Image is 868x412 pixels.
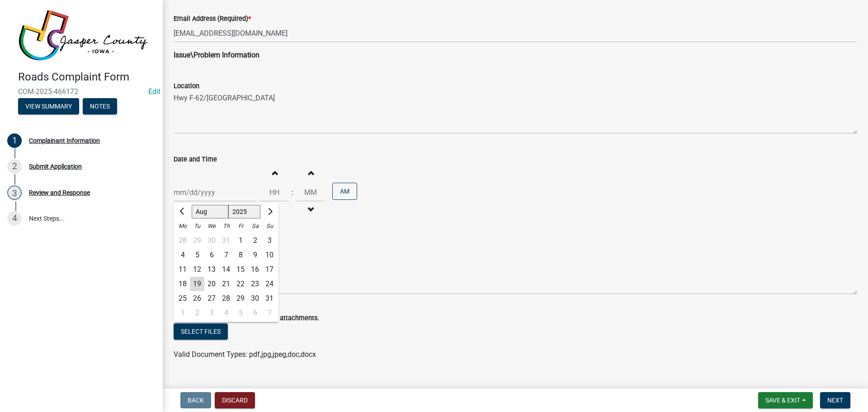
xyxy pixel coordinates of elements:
[233,219,248,233] div: Fr
[174,183,256,202] input: mm/dd/yyyy
[215,392,255,408] button: Discard
[204,291,219,306] div: Wednesday, August 27, 2025
[262,262,277,277] div: 17
[175,277,190,291] div: Monday, August 18, 2025
[83,98,117,114] button: Notes
[219,277,233,291] div: 21
[332,183,357,200] button: AM
[248,306,262,320] div: Saturday, September 6, 2025
[248,219,262,233] div: Sa
[7,211,22,226] div: 4
[190,262,204,277] div: Tuesday, August 12, 2025
[204,248,219,262] div: Wednesday, August 6, 2025
[219,262,233,277] div: 14
[248,306,262,320] div: 6
[175,291,190,306] div: 25
[248,277,262,291] div: Saturday, August 23, 2025
[174,350,316,359] span: Valid Document Types: pdf,jpg,jpeg,doc,docx
[248,291,262,306] div: Saturday, August 30, 2025
[219,248,233,262] div: Thursday, August 7, 2025
[29,137,100,144] div: Complainant Information
[262,291,277,306] div: 31
[219,291,233,306] div: Thursday, August 28, 2025
[204,233,219,248] div: Wednesday, July 30, 2025
[18,103,79,110] wm-modal-confirm: Summary
[190,291,204,306] div: 26
[262,262,277,277] div: Sunday, August 17, 2025
[248,262,262,277] div: 16
[248,262,262,277] div: Saturday, August 16, 2025
[262,277,277,291] div: 24
[174,323,228,340] button: Select files
[204,277,219,291] div: Wednesday, August 20, 2025
[190,248,204,262] div: 5
[175,262,190,277] div: 11
[233,306,248,320] div: 5
[219,219,233,233] div: Th
[233,277,248,291] div: 22
[174,16,251,22] label: Email Address (Required)
[204,291,219,306] div: 27
[260,183,289,202] input: Hours
[18,98,79,114] button: View Summary
[204,262,219,277] div: Wednesday, August 13, 2025
[233,248,248,262] div: Friday, August 8, 2025
[188,397,204,404] span: Back
[248,277,262,291] div: 23
[175,219,190,233] div: Mo
[262,233,277,248] div: Sunday, August 3, 2025
[204,306,219,320] div: Wednesday, September 3, 2025
[219,291,233,306] div: 28
[204,219,219,233] div: We
[248,233,262,248] div: Saturday, August 2, 2025
[177,204,188,219] button: Previous month
[175,306,190,320] div: Monday, September 1, 2025
[175,291,190,306] div: Monday, August 25, 2025
[190,306,204,320] div: Tuesday, September 2, 2025
[7,159,22,174] div: 2
[175,306,190,320] div: 1
[264,204,275,219] button: Next month
[190,219,204,233] div: Tu
[148,87,160,96] a: Edit
[190,233,204,248] div: Tuesday, July 29, 2025
[29,163,82,170] div: Submit Application
[289,187,296,198] div: :
[219,306,233,320] div: Thursday, September 4, 2025
[190,262,204,277] div: 12
[248,291,262,306] div: 30
[820,392,850,408] button: Next
[296,183,325,202] input: Minutes
[219,233,233,248] div: Thursday, July 31, 2025
[262,248,277,262] div: Sunday, August 10, 2025
[219,262,233,277] div: Thursday, August 14, 2025
[175,248,190,262] div: Monday, August 4, 2025
[233,262,248,277] div: 15
[248,233,262,248] div: 2
[262,306,277,320] div: Sunday, September 7, 2025
[219,233,233,248] div: 31
[262,306,277,320] div: 7
[7,133,22,148] div: 1
[175,262,190,277] div: Monday, August 11, 2025
[233,248,248,262] div: 8
[262,291,277,306] div: Sunday, August 31, 2025
[190,277,204,291] div: Tuesday, August 19, 2025
[29,189,90,196] div: Review and Response
[233,306,248,320] div: Friday, September 5, 2025
[18,87,145,96] span: COM-2025-466172
[174,156,217,163] label: Date and Time
[174,83,199,90] label: Location
[190,291,204,306] div: Tuesday, August 26, 2025
[233,277,248,291] div: Friday, August 22, 2025
[248,248,262,262] div: Saturday, August 9, 2025
[262,277,277,291] div: Sunday, August 24, 2025
[175,248,190,262] div: 4
[174,51,259,59] strong: Issue\Problem Information
[758,392,813,408] button: Save & Exit
[192,205,228,218] select: Select month
[190,248,204,262] div: Tuesday, August 5, 2025
[148,87,160,96] wm-modal-confirm: Edit Application Number
[204,306,219,320] div: 3
[175,233,190,248] div: 28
